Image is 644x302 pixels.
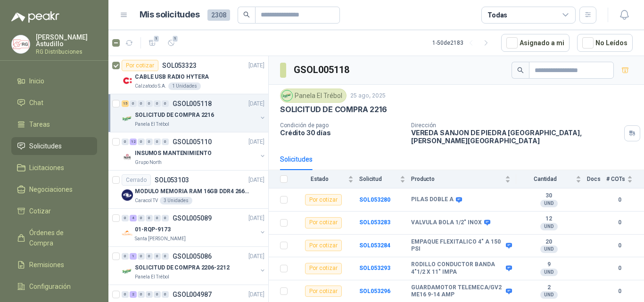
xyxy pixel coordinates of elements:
[122,291,129,298] div: 0
[122,75,133,86] img: Company Logo
[305,286,342,297] div: Por cotizar
[162,253,169,260] div: 0
[350,91,386,100] p: 25 ago, 2025
[140,8,200,22] h1: Mis solicitudes
[305,194,342,205] div: Por cotizar
[173,253,212,260] p: GSOL005086
[162,100,169,107] div: 0
[411,129,620,145] p: VEREDA SANJON DE PIEDRA [GEOGRAPHIC_DATA] , [PERSON_NAME][GEOGRAPHIC_DATA]
[432,35,494,50] div: 1 - 50 de 2183
[130,100,137,107] div: 0
[138,139,145,145] div: 0
[29,119,50,130] span: Tareas
[606,196,633,204] b: 0
[130,253,137,260] div: 1
[145,35,160,50] button: 1
[411,122,620,129] p: Dirección
[154,291,161,298] div: 0
[280,122,404,129] p: Condición de pago
[154,100,161,107] div: 0
[280,89,347,103] div: Panela El Trébol
[248,138,264,147] p: [DATE]
[122,100,129,107] div: 15
[135,197,158,204] p: Caracol TV
[122,136,266,166] a: 0 12 0 0 0 0 GSOL005110[DATE] Company LogoINSUMOS MANTENIMIENTOGrupo North
[11,180,97,198] a: Negociaciones
[135,187,252,196] p: MODULO MEMORIA RAM 16GB DDR4 2666 MHZ - PORTATIL
[122,251,266,281] a: 0 1 0 0 0 0 GSOL005086[DATE] Company LogoSOLICITUD DE COMPRA 2206-2212Panela El Trébol
[146,100,153,107] div: 0
[122,189,133,201] img: Company Logo
[540,223,558,230] div: UND
[135,235,186,243] p: Santa [PERSON_NAME]
[606,218,633,227] b: 0
[154,215,161,221] div: 0
[162,139,169,145] div: 0
[122,60,158,71] div: Por cotizar
[135,121,169,128] p: Panela El Trébol
[154,139,161,145] div: 0
[411,238,504,253] b: EMPAQUE FLEXITALICO 4" A 150 PSI
[487,10,507,20] div: Todas
[173,139,212,145] p: GSOL005110
[540,291,558,299] div: UND
[411,170,516,188] th: Producto
[36,49,97,55] p: RG Distribuciones
[29,184,73,195] span: Negociaciones
[162,215,169,221] div: 0
[122,253,129,260] div: 0
[135,263,230,272] p: SOLICITUD DE COMPRA 2206-2212
[138,215,145,221] div: 0
[130,215,137,221] div: 4
[516,176,574,182] span: Cantidad
[164,35,179,50] button: 1
[501,34,570,52] button: Asignado a mi
[11,224,97,252] a: Órdenes de Compra
[146,291,153,298] div: 0
[155,177,189,183] p: SOL053103
[122,228,133,239] img: Company Logo
[135,273,169,281] p: Panela El Trébol
[29,281,71,292] span: Configuración
[248,214,264,223] p: [DATE]
[146,215,153,221] div: 0
[138,100,145,107] div: 0
[248,61,264,70] p: [DATE]
[359,219,390,226] a: SOL053283
[587,170,606,188] th: Docs
[359,265,390,271] a: SOL053293
[11,278,97,295] a: Configuración
[108,171,268,209] a: CerradoSOL053103[DATE] Company LogoMODULO MEMORIA RAM 16GB DDR4 2666 MHZ - PORTATILCaracol TV3 Un...
[516,238,581,246] b: 20
[11,159,97,177] a: Licitaciones
[122,98,266,128] a: 15 0 0 0 0 0 GSOL005118[DATE] Company LogoSOLICITUD DE COMPRA 2216Panela El Trébol
[411,284,504,299] b: GUARDAMOTOR TELEMECA/GV2 ME16 9-14 AMP
[135,225,171,234] p: 01-RQP-9173
[606,170,644,188] th: # COTs
[122,113,133,124] img: Company Logo
[29,141,62,151] span: Solicitudes
[146,253,153,260] div: 0
[11,137,97,155] a: Solicitudes
[138,253,145,260] div: 0
[411,196,454,204] b: PILAS DOBLE A
[130,291,137,298] div: 2
[577,34,633,52] button: No Leídos
[135,111,214,120] p: SOLICITUD DE COMPRA 2216
[248,176,264,185] p: [DATE]
[411,176,503,182] span: Producto
[173,215,212,221] p: GSOL005089
[122,139,129,145] div: 0
[516,284,581,292] b: 2
[359,288,390,294] a: SOL053296
[359,196,390,203] b: SOL053280
[168,82,201,90] div: 1 Unidades
[122,174,151,186] div: Cerrado
[29,206,51,216] span: Cotizar
[138,291,145,298] div: 0
[248,99,264,108] p: [DATE]
[29,163,64,173] span: Licitaciones
[11,94,97,112] a: Chat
